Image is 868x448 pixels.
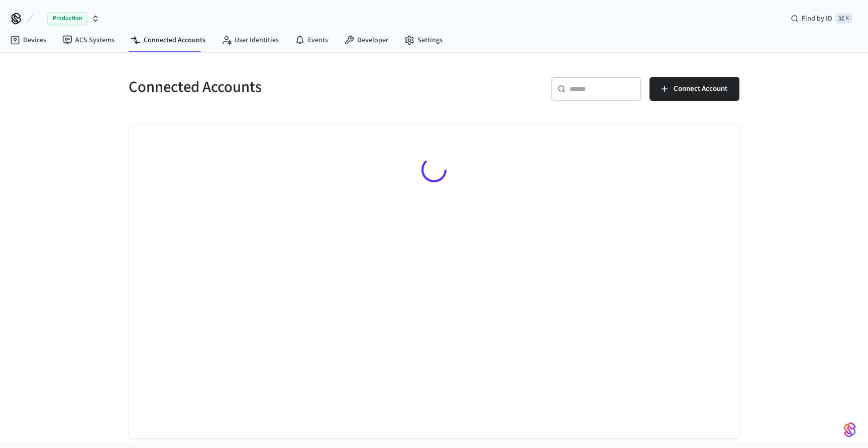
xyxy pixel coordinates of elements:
h5: Connected Accounts [129,77,428,97]
a: ACS Systems [54,31,123,49]
a: Connected Accounts [123,31,213,49]
div: Find by ID⌘ K [783,10,860,28]
span: Production [47,12,87,25]
a: Developer [336,31,396,49]
a: Devices [2,31,54,49]
a: User Identities [213,31,287,49]
a: Events [287,31,336,49]
button: Connect Account [649,77,739,101]
a: Settings [396,31,451,49]
span: ⌘ K [835,14,852,24]
img: SeamLogoGradient.69752ec5.svg [844,422,856,438]
span: Find by ID [802,14,832,24]
span: Connect Account [674,82,727,95]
